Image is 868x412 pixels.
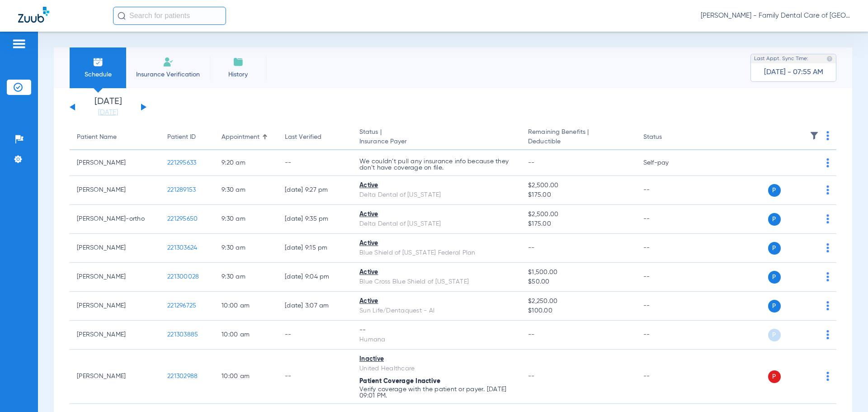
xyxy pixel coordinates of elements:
[826,131,829,140] img: group-dot-blue.svg
[636,205,697,234] td: --
[810,131,819,140] img: filter.svg
[826,243,829,252] img: group-dot-blue.svg
[359,158,514,171] p: We couldn’t pull any insurance info because they don’t have coverage on file.
[826,330,829,339] img: group-dot-blue.svg
[636,263,697,292] td: --
[18,7,49,23] img: Zuub Logo
[826,56,833,62] img: last sync help info
[826,301,829,310] img: group-dot-blue.svg
[359,306,514,316] div: Sun Life/Dentaquest - AI
[636,176,697,205] td: --
[528,210,628,219] span: $2,500.00
[278,292,352,321] td: [DATE] 3:07 AM
[528,297,628,306] span: $2,250.00
[70,350,160,404] td: [PERSON_NAME]
[70,263,160,292] td: [PERSON_NAME]
[167,216,198,222] span: 221295650
[70,234,160,263] td: [PERSON_NAME]
[528,160,535,166] span: --
[528,373,535,379] span: --
[214,205,278,234] td: 9:30 AM
[214,150,278,176] td: 9:20 AM
[359,137,514,147] span: Insurance Payer
[768,300,781,313] span: P
[768,213,781,226] span: P
[359,297,514,306] div: Active
[359,277,514,287] div: Blue Cross Blue Shield of [US_STATE]
[636,125,697,150] th: Status
[167,187,196,193] span: 221289153
[528,306,628,316] span: $100.00
[636,234,697,263] td: --
[359,210,514,219] div: Active
[359,181,514,190] div: Active
[278,176,352,205] td: [DATE] 9:27 PM
[528,277,628,287] span: $50.00
[528,245,535,251] span: --
[826,214,829,223] img: group-dot-blue.svg
[359,378,440,384] span: Patient Coverage Inactive
[77,133,153,142] div: Patient Name
[278,321,352,350] td: --
[214,350,278,404] td: 10:00 AM
[701,11,850,20] span: [PERSON_NAME] - Family Dental Care of [GEOGRAPHIC_DATA]
[214,321,278,350] td: 10:00 AM
[636,150,697,176] td: Self-pay
[167,160,196,166] span: 221295633
[528,137,628,147] span: Deductible
[359,239,514,248] div: Active
[214,176,278,205] td: 9:30 AM
[70,321,160,350] td: [PERSON_NAME]
[528,190,628,200] span: $175.00
[636,350,697,404] td: --
[167,373,198,379] span: 221302988
[167,133,196,142] div: Patient ID
[826,272,829,281] img: group-dot-blue.svg
[167,133,207,142] div: Patient ID
[70,205,160,234] td: [PERSON_NAME]-ortho
[359,386,514,399] p: Verify coverage with the patient or payer. [DATE] 09:01 PM.
[222,133,259,142] div: Appointment
[233,57,244,67] img: History
[278,350,352,404] td: --
[167,274,199,280] span: 221300028
[764,68,823,77] span: [DATE] - 07:55 AM
[222,133,270,142] div: Appointment
[754,54,808,63] span: Last Appt. Sync Time:
[113,7,226,25] input: Search for patients
[163,57,174,67] img: Manual Insurance Verification
[359,335,514,345] div: Humana
[528,181,628,190] span: $2,500.00
[214,292,278,321] td: 10:00 AM
[636,321,697,350] td: --
[214,234,278,263] td: 9:30 AM
[768,242,781,255] span: P
[359,326,514,335] div: --
[359,248,514,258] div: Blue Shield of [US_STATE] Federal Plan
[278,205,352,234] td: [DATE] 9:35 PM
[826,185,829,194] img: group-dot-blue.svg
[359,190,514,200] div: Delta Dental of [US_STATE]
[352,125,521,150] th: Status |
[217,70,259,79] span: History
[214,263,278,292] td: 9:30 AM
[359,219,514,229] div: Delta Dental of [US_STATE]
[167,245,197,251] span: 221303624
[528,219,628,229] span: $175.00
[12,38,26,49] img: hamburger-icon
[636,292,697,321] td: --
[826,372,829,381] img: group-dot-blue.svg
[278,263,352,292] td: [DATE] 9:04 PM
[81,108,135,117] a: [DATE]
[167,331,198,338] span: 221303885
[70,150,160,176] td: [PERSON_NAME]
[528,331,535,338] span: --
[521,125,636,150] th: Remaining Benefits |
[359,355,514,364] div: Inactive
[133,70,203,79] span: Insurance Verification
[278,234,352,263] td: [DATE] 9:15 PM
[285,133,321,142] div: Last Verified
[70,176,160,205] td: [PERSON_NAME]
[285,133,345,142] div: Last Verified
[768,329,781,341] span: P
